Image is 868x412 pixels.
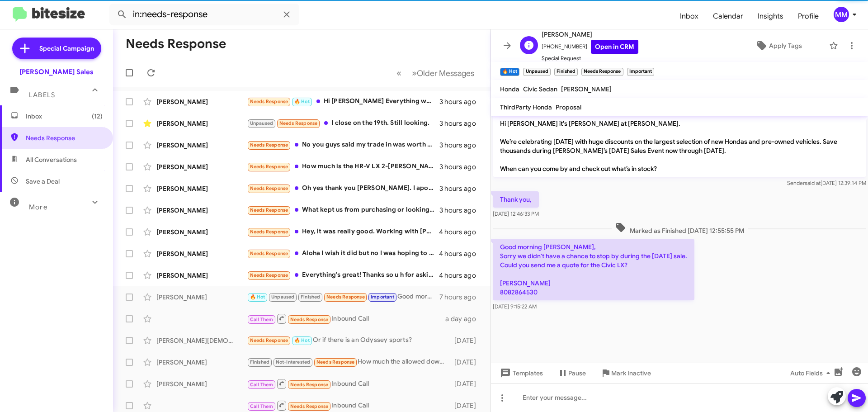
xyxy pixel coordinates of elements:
span: Honda [500,85,519,93]
input: Search [109,4,299,25]
a: Calendar [706,3,750,29]
div: Inbound Call [247,400,450,411]
span: Finished [250,359,270,365]
span: Unpaused [250,120,274,126]
span: Call Them [250,382,274,388]
span: Mark Inactive [611,365,651,381]
button: MM [826,7,858,22]
span: Labels [29,91,55,99]
span: Needs Response [290,403,329,409]
div: I close on the 19th. Still looking. [247,118,439,128]
h1: Needs Response [126,37,226,51]
span: Special Campaign [39,44,94,53]
span: Important [371,294,394,300]
span: 🔥 Hot [250,294,265,300]
div: 4 hours ago [439,249,483,258]
span: Needs Response [250,251,288,256]
div: [PERSON_NAME] [156,141,247,150]
span: Call Them [250,403,274,409]
div: Oh yes thank you [PERSON_NAME]. I apologize I completely forgot to message [PERSON_NAME] back. [P... [247,183,439,194]
p: Good morning [PERSON_NAME], Sorry we didn't have a chance to stop by during the [DATE] sale. Coul... [493,239,694,300]
span: Needs Response [250,272,288,278]
span: 🔥 Hot [294,337,310,343]
a: Open in CRM [591,40,638,54]
span: ThirdParty Honda [500,103,552,111]
span: 🔥 Hot [294,99,310,104]
p: Hi [PERSON_NAME] it's [PERSON_NAME] at [PERSON_NAME]. We’re celebrating [DATE] with huge discount... [493,115,866,177]
div: 3 hours ago [439,184,483,193]
span: Call Them [250,317,274,322]
button: Previous [391,64,407,82]
span: Inbox [26,112,103,121]
div: [DATE] [450,379,483,388]
span: Unpaused [271,294,295,300]
span: Needs Response [250,142,288,148]
a: Special Campaign [12,38,101,59]
div: [PERSON_NAME] Sales [19,67,94,76]
button: Pause [550,365,593,381]
div: [PERSON_NAME] [156,358,247,367]
button: Apply Tags [732,38,825,54]
small: Needs Response [581,68,623,76]
div: Aloha I wish it did but no I was hoping to get the other car I wanted and I thought will be easy ... [247,248,439,259]
div: No you guys said my trade in was worth 3 grand. But it's fine bc I got an offer of 7 k from a dif... [247,140,439,150]
div: Inbound Call [247,378,450,389]
a: Inbox [673,3,706,29]
small: Important [627,68,654,76]
span: Older Messages [417,68,474,78]
span: Save a Deal [26,177,60,186]
span: (12) [92,112,103,121]
div: [PERSON_NAME] [156,206,247,215]
div: How much the allowed downpayment sir?? [247,357,450,367]
div: Everything's great! Thanks so u h for asking [247,270,439,280]
div: Hey, it was really good. Working with [PERSON_NAME] has been a great time. I explained to him my ... [247,227,439,237]
span: Marked as Finished [DATE] 12:55:55 PM [612,222,748,235]
span: Civic Sedan [523,85,557,93]
button: Auto Fields [783,365,841,381]
span: Finished [301,294,321,300]
span: » [412,67,417,79]
a: Profile [791,3,826,29]
span: All Conversations [26,155,77,164]
div: [PERSON_NAME] [156,184,247,193]
span: Pause [568,365,586,381]
div: MM [834,7,849,22]
span: Needs Response [250,207,288,213]
span: Needs Response [250,185,288,191]
div: 3 hours ago [439,206,483,215]
a: Insights [750,3,791,29]
div: [DATE] [450,401,483,410]
span: Needs Response [279,120,318,126]
span: [PERSON_NAME] [561,85,612,93]
div: 7 hours ago [439,293,483,302]
div: 3 hours ago [439,141,483,150]
small: Unpaused [523,68,550,76]
span: [PHONE_NUMBER] [542,40,638,54]
span: Needs Response [250,99,288,104]
div: a day ago [445,314,483,323]
div: [PERSON_NAME] [156,271,247,280]
div: 4 hours ago [439,271,483,280]
div: What kept us from purchasing or looking to lease another vehicle, it was too much going back and ... [247,205,439,215]
div: How much is the HR-V LX 2-[PERSON_NAME] after all the tax and documentation, usually? [247,161,439,172]
span: Proposal [556,103,581,111]
button: Mark Inactive [593,365,658,381]
div: 3 hours ago [439,162,483,171]
div: [PERSON_NAME] [156,97,247,106]
div: [PERSON_NAME] [156,227,247,237]
div: [PERSON_NAME] [156,162,247,171]
span: Needs Response [250,164,288,170]
span: Not-Interested [276,359,311,365]
div: [PERSON_NAME][DEMOGRAPHIC_DATA] [156,336,247,345]
div: Or if there is an Odyssey sports? [247,335,450,346]
div: 3 hours ago [439,119,483,128]
button: Templates [491,365,550,381]
div: Good morning [PERSON_NAME], Sorry we didn't have a chance to stop by during the [DATE] sale. Coul... [247,292,439,302]
span: More [29,203,47,211]
span: Templates [498,365,543,381]
span: [DATE] 9:15:22 AM [493,303,537,310]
